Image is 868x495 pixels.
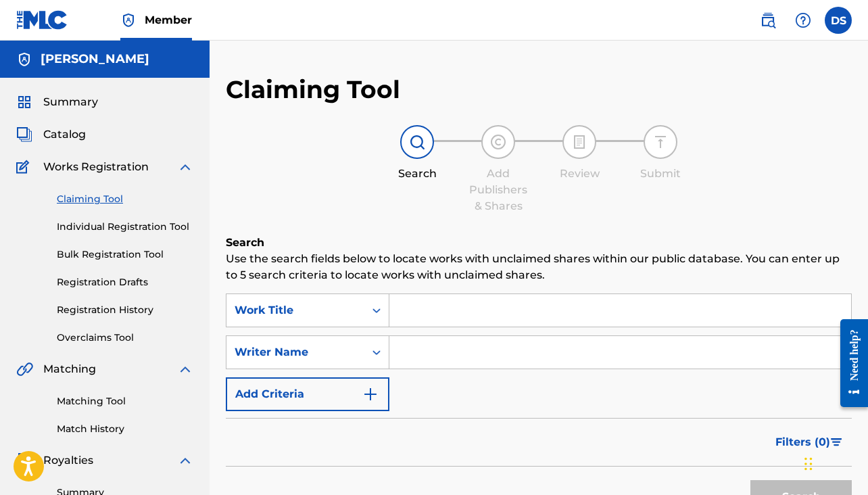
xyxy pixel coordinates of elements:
[800,430,868,495] iframe: Chat Widget
[57,394,193,408] a: Matching Tool
[57,303,193,317] a: Registration History
[464,166,532,214] div: Add Publishers & Shares
[16,10,68,30] img: MLC Logo
[652,134,669,150] img: step indicator icon for Submit
[235,344,356,360] div: Writer Name
[43,159,149,175] span: Works Registration
[16,126,86,143] a: CatalogCatalog
[760,12,776,28] img: search
[16,94,98,110] a: SummarySummary
[825,7,852,34] div: User Menu
[226,74,400,105] h2: Claiming Tool
[16,51,32,68] img: Accounts
[804,444,813,484] div: Drag
[775,434,830,450] span: Filters ( 0 )
[235,302,356,319] div: Work Title
[16,126,32,143] img: Catalog
[57,192,193,206] a: Claiming Tool
[177,452,193,469] img: expand
[362,386,379,402] img: 9d2ae6d4665cec9f34b9.svg
[43,361,96,377] span: Matching
[43,452,93,469] span: Royalties
[16,94,32,110] img: Summary
[57,422,193,436] a: Match History
[43,126,86,143] span: Catalog
[409,134,425,150] img: step indicator icon for Search
[41,51,149,67] h5: Dani Shultz
[571,134,587,150] img: step indicator icon for Review
[16,159,34,175] img: Works Registration
[57,247,193,262] a: Bulk Registration Tool
[383,166,451,182] div: Search
[490,134,506,150] img: step indicator icon for Add Publishers & Shares
[767,425,852,459] button: Filters (0)
[790,7,817,34] div: Help
[226,377,389,411] button: Add Criteria
[795,12,811,28] img: help
[546,166,613,182] div: Review
[627,166,694,182] div: Submit
[16,361,33,377] img: Matching
[177,361,193,377] img: expand
[145,12,192,28] span: Member
[226,235,852,251] h6: Search
[830,308,868,417] iframe: Resource Center
[754,7,781,34] a: Public Search
[57,275,193,289] a: Registration Drafts
[57,220,193,234] a: Individual Registration Tool
[16,452,32,469] img: Royalties
[57,331,193,345] a: Overclaims Tool
[43,94,98,110] span: Summary
[226,251,852,283] p: Use the search fields below to locate works with unclaimed shares within our public database. You...
[120,12,137,28] img: Top Rightsholder
[177,159,193,175] img: expand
